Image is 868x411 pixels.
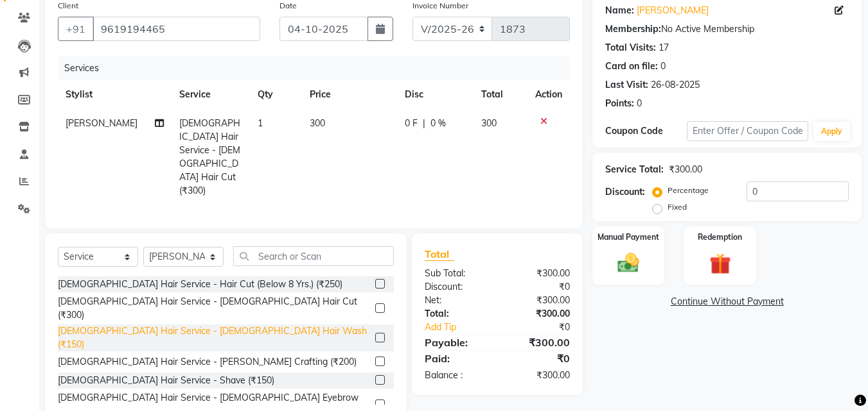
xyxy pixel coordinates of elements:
[527,80,570,109] th: Action
[430,117,446,130] span: 0 %
[415,294,497,307] div: Net:
[405,117,418,130] span: 0 F
[415,307,497,321] div: Total:
[687,121,808,141] input: Enter Offer / Coupon Code
[474,80,528,109] th: Total
[258,117,263,129] span: 1
[58,374,274,387] div: [DEMOGRAPHIC_DATA] Hair Service - Shave (₹150)
[637,97,642,110] div: 0
[415,351,497,366] div: Paid:
[497,294,580,307] div: ₹300.00
[58,295,370,322] div: [DEMOGRAPHIC_DATA] Hair Service - [DEMOGRAPHIC_DATA] Hair Cut (₹300)
[58,80,172,109] th: Stylist
[605,41,656,55] div: Total Visits:
[651,78,700,92] div: 26-08-2025
[637,4,709,17] a: [PERSON_NAME]
[481,117,497,129] span: 300
[605,97,634,110] div: Points:
[659,41,669,55] div: 17
[415,267,497,280] div: Sub Total:
[668,201,687,213] label: Fixed
[66,117,137,129] span: [PERSON_NAME]
[605,78,648,92] div: Last Visit:
[172,80,250,109] th: Service
[698,231,742,243] label: Redemption
[497,351,580,366] div: ₹0
[605,60,658,73] div: Card on file:
[425,247,454,261] span: Total
[415,321,511,334] a: Add Tip
[668,185,709,196] label: Percentage
[58,324,370,351] div: [DEMOGRAPHIC_DATA] Hair Service - [DEMOGRAPHIC_DATA] Hair Wash (₹150)
[415,335,497,350] div: Payable:
[605,124,686,138] div: Coupon Code
[497,307,580,321] div: ₹300.00
[703,251,738,277] img: _gift.svg
[58,278,342,291] div: [DEMOGRAPHIC_DATA] Hair Service - Hair Cut (Below 8 Yrs.) (₹250)
[423,117,425,130] span: |
[250,80,302,109] th: Qty
[497,335,580,350] div: ₹300.00
[605,185,645,199] div: Discount:
[595,295,859,308] a: Continue Without Payment
[611,251,646,275] img: _cash.svg
[233,246,394,266] input: Search or Scan
[302,80,397,109] th: Price
[669,163,702,176] div: ₹300.00
[497,267,580,280] div: ₹300.00
[497,369,580,382] div: ₹300.00
[511,321,580,334] div: ₹0
[179,117,240,196] span: [DEMOGRAPHIC_DATA] Hair Service - [DEMOGRAPHIC_DATA] Hair Cut (₹300)
[497,280,580,294] div: ₹0
[605,4,634,17] div: Name:
[310,117,325,129] span: 300
[59,56,580,80] div: Services
[397,80,474,109] th: Disc
[605,163,664,176] div: Service Total:
[598,231,659,243] label: Manual Payment
[415,280,497,294] div: Discount:
[93,17,260,41] input: Search by Name/Mobile/Email/Code
[415,369,497,382] div: Balance :
[605,22,661,36] div: Membership:
[58,17,94,41] button: +91
[58,355,357,369] div: [DEMOGRAPHIC_DATA] Hair Service - [PERSON_NAME] Crafting (₹200)
[813,122,850,141] button: Apply
[660,60,666,73] div: 0
[605,22,849,36] div: No Active Membership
